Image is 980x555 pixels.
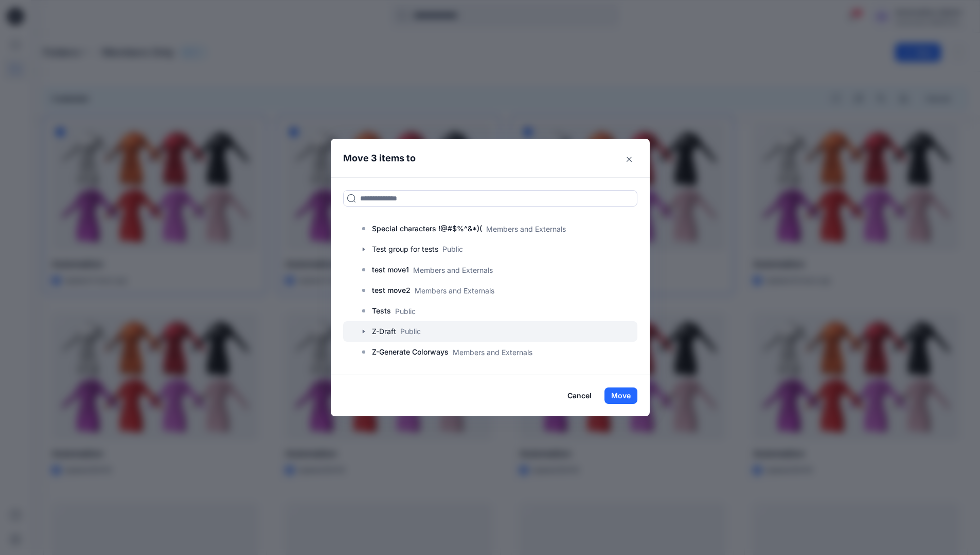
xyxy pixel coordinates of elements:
button: Close [621,151,637,168]
p: Members and Externals [453,347,532,358]
p: Tests [372,305,391,317]
p: Members and Externals [486,224,566,234]
p: Public [395,306,416,317]
header: Move 3 items to [331,139,634,177]
button: Cancel [561,387,598,404]
p: Special characters !@#$%^&*)( [372,223,482,235]
p: Z-Generate Colorways [372,346,449,358]
p: test move1 [372,264,409,276]
p: test move2 [372,284,411,297]
p: Members and Externals [415,285,494,296]
p: Members and Externals [413,265,493,275]
button: Move [604,387,637,404]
